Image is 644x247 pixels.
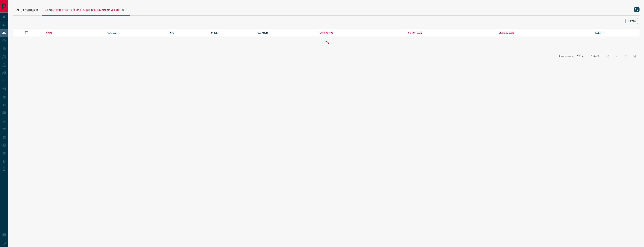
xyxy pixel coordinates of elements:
div: TYPE [168,31,205,34]
div: PRICE [211,31,252,34]
div: CLAIMED DATE [499,31,590,34]
div: LOCATION [257,31,314,34]
div: AGENT [595,31,640,34]
button: Filters [625,18,638,24]
div: NAME [46,31,102,34]
button: search button [634,7,640,12]
div: SIGNUP DATE [408,31,493,34]
div: Search results for "[EMAIL_ADDRESS][DOMAIN_NAME]" (0) [42,4,130,16]
div: LAST ACTIVE [320,31,402,34]
div: 25 [576,54,585,59]
div: CONTACT [107,31,163,34]
p: 0–0 of 0 [591,55,599,58]
div: All Leads (500+) [13,4,42,15]
p: Rows per page: [558,55,574,58]
div: Loading [307,40,345,48]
